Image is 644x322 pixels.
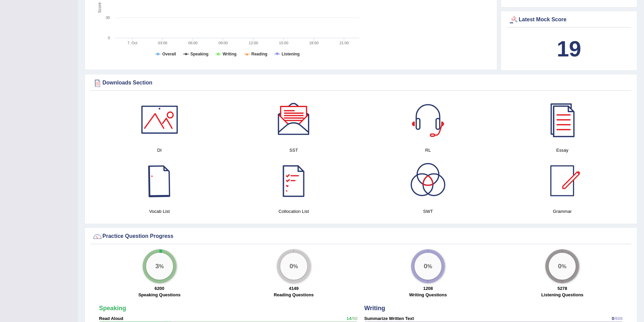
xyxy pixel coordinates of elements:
h4: RL [364,147,492,154]
tspan: Score [97,2,102,13]
tspan: Writing [222,52,236,56]
tspan: Overall [162,52,176,56]
div: % [414,253,442,280]
div: % [549,253,576,280]
text: 12:00 [249,41,258,45]
text: 06:00 [188,41,198,45]
big: 0 [289,263,293,270]
div: % [280,253,307,280]
strong: Writing [364,305,385,312]
strong: 1208 [423,286,433,291]
label: Reading Questions [274,292,314,298]
b: 19 [557,36,581,61]
div: Downloads Section [92,78,629,88]
h4: SST [230,147,357,154]
tspan: Speaking [190,52,208,56]
tspan: Listening [282,52,300,56]
text: 0 [108,36,110,40]
div: Practice Question Progress [92,231,629,242]
strong: Read Aloud [99,316,123,321]
big: 3 [155,263,159,270]
text: 21:00 [339,41,349,45]
label: Speaking Questions [138,292,181,298]
div: % [146,253,173,280]
h4: SWT [364,208,492,215]
strong: Summarize Written Text [364,316,414,321]
text: 09:00 [218,41,228,45]
text: 30 [106,16,110,20]
tspan: Reading [252,52,267,56]
span: /606 [614,316,623,321]
span: 14 [347,316,351,321]
div: Latest Mock Score [508,15,629,25]
span: 0 [612,316,614,321]
big: 0 [424,263,428,270]
text: 03:00 [158,41,167,45]
h4: Collocation List [230,208,357,215]
label: Writing Questions [409,292,447,298]
text: 18:00 [309,41,319,45]
strong: 6200 [154,286,164,291]
tspan: 7. Oct [127,41,137,45]
h4: Vocab List [96,208,223,215]
strong: 4149 [289,286,299,291]
h4: Grammar [499,208,626,215]
big: 0 [558,263,562,270]
label: Listening Questions [541,292,583,298]
h4: DI [96,147,223,154]
text: 15:00 [279,41,288,45]
span: /50 [351,316,357,321]
strong: 5278 [557,286,567,291]
strong: Speaking [99,305,126,312]
h4: Essay [499,147,626,154]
